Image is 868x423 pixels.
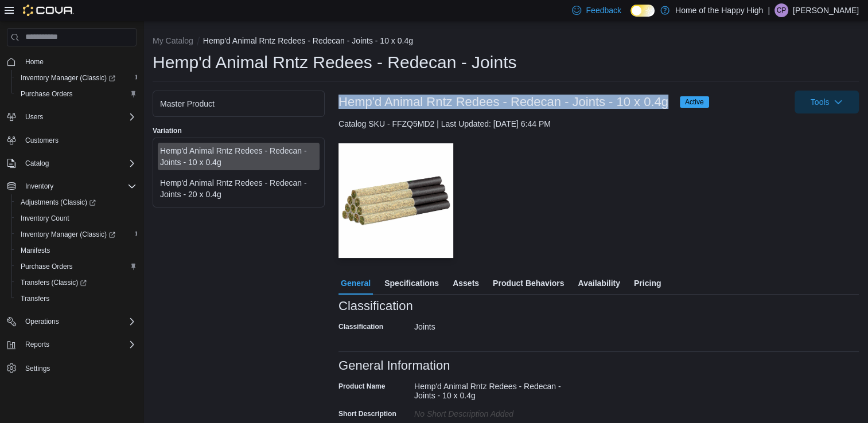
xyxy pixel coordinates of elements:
[153,126,182,135] label: Variation
[16,87,77,101] a: Purchase Orders
[493,272,564,295] span: Product Behaviors
[16,71,137,85] span: Inventory Manager (Classic)
[21,198,96,207] span: Adjustments (Classic)
[153,51,516,74] h1: Hemp'd Animal Rntz Redees - Redecan - Joints
[11,70,141,86] a: Inventory Manager (Classic)
[21,361,137,375] span: Settings
[7,49,137,406] nav: Complex example
[21,89,73,99] span: Purchase Orders
[680,96,709,108] span: Active
[21,133,137,147] span: Customers
[16,228,120,241] a: Inventory Manager (Classic)
[16,195,100,209] a: Adjustments (Classic)
[16,244,55,257] a: Manifests
[414,318,568,331] div: Joints
[16,195,137,209] span: Adjustments (Classic)
[21,338,54,351] button: Reports
[338,299,413,313] h3: Classification
[21,110,48,124] button: Users
[777,3,787,17] span: CP
[338,382,385,391] label: Product Name
[21,179,137,193] span: Inventory
[16,260,137,273] span: Purchase Orders
[25,340,49,349] span: Reports
[774,3,788,17] div: Carter Petras
[16,71,120,85] a: Inventory Manager (Classic)
[23,5,74,16] img: Cova
[2,359,141,376] button: Settings
[25,136,59,145] span: Customers
[384,272,439,295] span: Specifications
[2,314,141,330] button: Operations
[21,54,137,69] span: Home
[21,262,73,271] span: Purchase Orders
[11,226,141,242] a: Inventory Manager (Classic)
[634,272,661,295] span: Pricing
[11,242,141,258] button: Manifests
[21,214,69,223] span: Inventory Count
[338,118,859,130] div: Catalog SKU - FFZQ5MD2 | Last Updated: [DATE] 6:44 PM
[338,409,396,418] label: Short Description
[25,112,43,122] span: Users
[21,294,49,303] span: Transfers
[21,362,55,375] a: Settings
[16,211,74,225] a: Inventory Count
[338,359,450,373] h3: General Information
[21,55,48,69] a: Home
[153,35,859,49] nav: An example of EuiBreadcrumbs
[16,276,137,289] span: Transfers (Classic)
[203,36,413,45] button: Hemp'd Animal Rntz Redees - Redecan - Joints - 10 x 0.4g
[25,57,44,66] span: Home
[685,97,704,107] span: Active
[768,3,770,17] p: |
[11,210,141,226] button: Inventory Count
[21,338,137,351] span: Reports
[414,377,568,400] div: Hemp'd Animal Rntz Redees - Redecan - Joints - 10 x 0.4g
[2,178,141,194] button: Inventory
[16,292,137,305] span: Transfers
[160,177,317,200] div: Hemp'd Animal Rntz Redees - Redecan - Joints - 20 x 0.4g
[16,211,137,225] span: Inventory Count
[16,244,137,257] span: Manifests
[21,230,115,239] span: Inventory Manager (Classic)
[11,275,141,291] a: Transfers (Classic)
[25,182,53,191] span: Inventory
[11,258,141,275] button: Purchase Orders
[21,315,137,328] span: Operations
[2,336,141,352] button: Reports
[21,134,63,147] a: Customers
[21,179,58,193] button: Inventory
[25,317,59,326] span: Operations
[21,315,64,328] button: Operations
[21,73,115,83] span: Inventory Manager (Classic)
[16,276,91,289] a: Transfers (Classic)
[16,292,54,305] a: Transfers
[414,405,568,418] div: No Short Description added
[338,322,383,331] label: Classification
[21,156,137,170] span: Catalog
[11,86,141,102] button: Purchase Orders
[25,159,49,168] span: Catalog
[21,110,137,124] span: Users
[25,364,50,373] span: Settings
[453,272,479,295] span: Assets
[793,3,859,17] p: [PERSON_NAME]
[338,143,453,258] img: Image for Hemp'd Animal Rntz Redees - Redecan - Joints - 10 x 0.4g
[2,53,141,70] button: Home
[153,36,193,45] button: My Catalog
[2,132,141,148] button: Customers
[11,291,141,307] button: Transfers
[675,3,763,17] p: Home of the Happy High
[795,91,859,113] button: Tools
[21,278,87,287] span: Transfers (Classic)
[2,155,141,171] button: Catalog
[16,87,137,101] span: Purchase Orders
[160,98,317,109] div: Master Product
[338,95,668,109] h3: Hemp'd Animal Rntz Redees - Redecan - Joints - 10 x 0.4g
[11,194,141,210] a: Adjustments (Classic)
[16,260,77,273] a: Purchase Orders
[160,145,317,168] div: Hemp'd Animal Rntz Redees - Redecan - Joints - 10 x 0.4g
[21,156,53,170] button: Catalog
[578,272,620,295] span: Availability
